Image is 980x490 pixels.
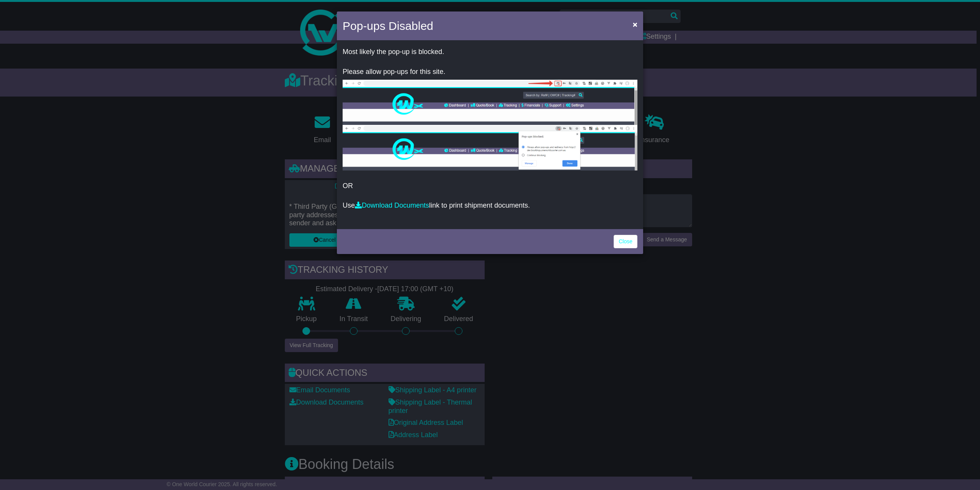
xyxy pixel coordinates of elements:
img: allow-popup-2.png [343,125,637,170]
p: Use link to print shipment documents. [343,202,637,210]
img: allow-popup-1.png [343,80,637,125]
a: Download Documents [355,202,429,209]
p: Please allow pop-ups for this site. [343,68,637,76]
button: Close [629,16,641,32]
a: Close [614,235,637,248]
div: OR [337,42,643,227]
p: Most likely the pop-up is blocked. [343,48,637,56]
span: × [633,20,637,29]
h4: Pop-ups Disabled [343,17,433,34]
